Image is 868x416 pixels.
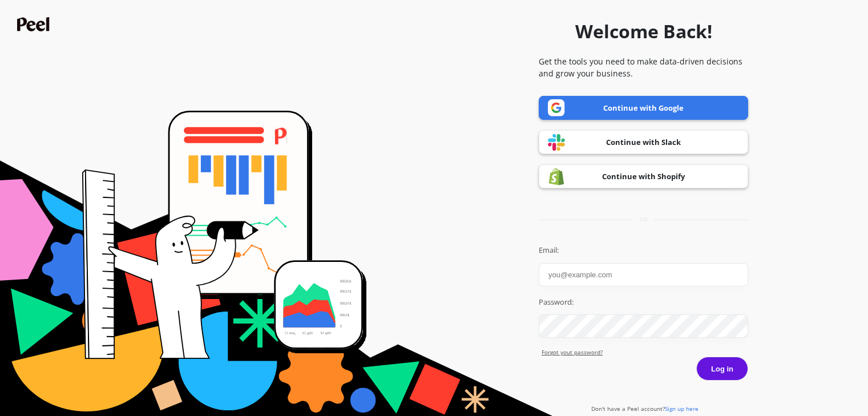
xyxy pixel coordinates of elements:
a: Continue with Slack [539,130,748,154]
button: Log in [696,357,748,381]
p: Get the tools you need to make data-driven decisions and grow your business. [539,55,748,79]
input: you@example.com [539,263,748,286]
h1: Welcome Back! [575,18,712,45]
div: or [539,215,748,224]
span: Sign up here [665,405,699,413]
label: Email: [539,245,748,256]
label: Password: [539,297,748,308]
a: Don't have a Peel account?Sign up here [591,405,699,413]
img: Peel [17,17,53,31]
a: Forgot yout password? [542,348,748,357]
img: Slack logo [548,134,565,151]
a: Continue with Google [539,96,748,120]
a: Continue with Shopify [539,164,748,188]
img: Shopify logo [548,168,565,185]
img: Google logo [548,99,565,116]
